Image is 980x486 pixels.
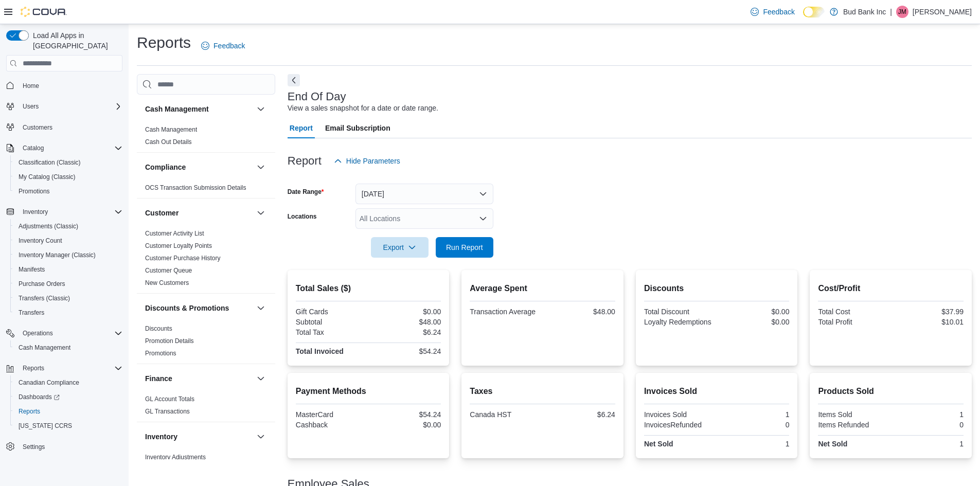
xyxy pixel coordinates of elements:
[288,155,322,167] h3: Report
[145,230,204,237] a: Customer Activity List
[644,318,715,326] div: Loyalty Redemptions
[145,229,204,238] span: Customer Activity List
[145,279,189,286] a: New Customers
[145,125,197,134] span: Cash Management
[470,308,540,316] div: Transaction Average
[470,385,615,398] h2: Taxes
[470,282,615,295] h2: Average Spent
[19,407,40,416] span: Reports
[14,292,122,304] span: Transfers (Classic)
[719,410,789,419] div: 1
[19,327,57,339] button: Operations
[14,249,100,261] a: Inventory Manager (Classic)
[14,376,83,389] a: Canadian Compliance
[21,7,67,17] img: Cova
[10,291,127,305] button: Transfers (Classic)
[296,421,366,429] div: Cashback
[255,372,267,385] button: Finance
[10,219,127,233] button: Adjustments (Classic)
[19,206,122,218] span: Inventory
[23,123,52,132] span: Customers
[14,171,80,183] a: My Catalog (Classic)
[145,408,190,415] a: GL Transactions
[2,141,127,155] button: Catalog
[23,82,39,90] span: Home
[19,362,48,374] button: Reports
[10,248,127,262] button: Inventory Manager (Classic)
[145,454,206,461] a: Inventory Adjustments
[213,41,245,51] span: Feedback
[370,421,441,429] div: $0.00
[296,318,366,326] div: Subtotal
[14,235,66,247] a: Inventory Count
[545,308,615,316] div: $48.00
[19,173,76,181] span: My Catalog (Classic)
[2,99,127,114] button: Users
[14,341,122,354] span: Cash Management
[818,421,888,429] div: Items Refunded
[19,280,65,288] span: Purchase Orders
[23,144,44,152] span: Catalog
[644,440,673,448] strong: Net Sold
[479,214,487,223] button: Open list of options
[255,430,267,443] button: Inventory
[893,440,964,448] div: 1
[137,32,191,53] h1: Reports
[14,156,122,169] span: Classification (Classic)
[145,349,176,357] span: Promotions
[14,391,64,403] a: Dashboards
[288,74,300,86] button: Next
[545,410,615,419] div: $6.24
[296,410,366,419] div: MasterCard
[644,410,715,419] div: Invoices Sold
[145,208,253,218] button: Customer
[2,120,127,135] button: Customers
[19,422,72,430] span: [US_STATE] CCRS
[145,267,192,274] a: Customer Queue
[10,184,127,199] button: Promotions
[893,421,964,429] div: 0
[19,222,78,230] span: Adjustments (Classic)
[255,103,267,115] button: Cash Management
[890,6,892,18] p: |
[288,103,438,114] div: View a sales snapshot for a date or date range.
[470,410,540,419] div: Canada HST
[255,302,267,314] button: Discounts & Promotions
[14,156,85,169] a: Classification (Classic)
[288,212,317,221] label: Locations
[137,393,275,422] div: Finance
[325,118,390,138] span: Email Subscription
[14,171,122,183] span: My Catalog (Classic)
[818,385,964,398] h2: Products Sold
[29,30,122,51] span: Load All Apps in [GEOGRAPHIC_DATA]
[145,337,194,345] a: Promotion Details
[14,376,122,389] span: Canadian Compliance
[19,187,50,195] span: Promotions
[145,407,190,416] span: GL Transactions
[290,118,313,138] span: Report
[10,305,127,320] button: Transfers
[145,350,176,357] a: Promotions
[446,242,483,253] span: Run Report
[14,220,82,232] a: Adjustments (Classic)
[19,206,52,218] button: Inventory
[145,325,172,332] a: Discounts
[898,6,906,18] span: JM
[10,375,127,390] button: Canadian Compliance
[746,2,798,22] a: Feedback
[719,421,789,429] div: 0
[10,404,127,419] button: Reports
[145,184,246,191] a: OCS Transaction Submission Details
[145,325,172,333] span: Discounts
[19,265,45,274] span: Manifests
[14,263,122,276] span: Manifests
[145,162,186,172] h3: Compliance
[23,329,53,337] span: Operations
[137,123,275,152] div: Cash Management
[330,151,404,171] button: Hide Parameters
[145,279,189,287] span: New Customers
[14,307,48,319] a: Transfers
[893,308,964,316] div: $37.99
[719,318,789,326] div: $0.00
[14,249,122,261] span: Inventory Manager (Classic)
